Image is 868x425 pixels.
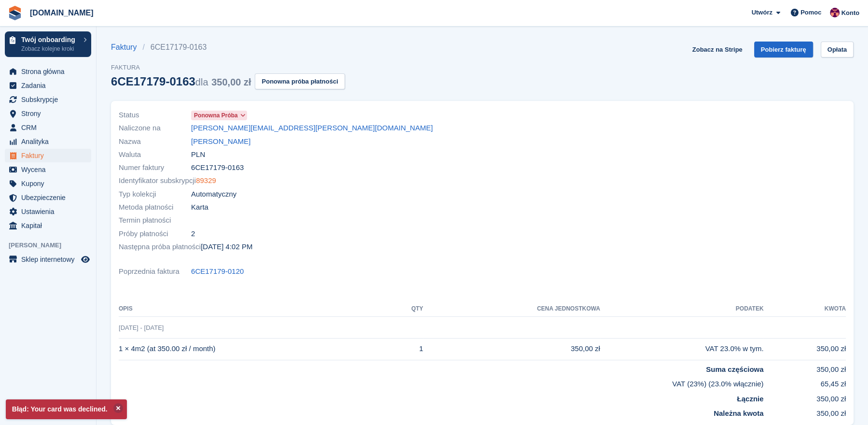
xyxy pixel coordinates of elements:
[21,79,79,92] span: Zadania
[119,375,763,390] td: VAT (23%) (23.0% włącznie)
[21,36,79,43] p: Twój onboarding
[191,162,244,173] span: 6CE17179-0163
[111,42,345,53] nav: breadcrumbs
[600,301,764,317] th: Podatek
[191,136,250,147] a: [PERSON_NAME]
[119,228,191,240] span: Próby płatności
[119,162,191,173] span: Numer faktury
[201,241,252,253] time: 2025-10-08 14:02:43 UTC
[255,73,344,89] button: Ponowna próba płatności
[119,215,191,226] span: Termin płatności
[9,241,96,250] span: [PERSON_NAME]
[191,110,247,121] a: Ponowna próba
[763,301,846,317] th: Kwota
[21,93,79,106] span: Subskrypcje
[119,110,191,121] span: Status
[119,338,390,360] td: 1 × 4m2 (at 350.00 zł / month)
[5,191,91,204] a: menu
[423,301,600,317] th: Cena jednostkowa
[194,111,238,120] span: Ponowna próba
[21,253,79,266] span: Sklep internetowy
[191,266,244,277] a: 6CE17179-0120
[111,75,251,88] div: 6CE17179-0163
[714,409,763,417] strong: Należna kwota
[21,177,79,190] span: Kupony
[821,42,854,57] a: Opłata
[5,79,91,92] a: menu
[119,301,390,317] th: Opis
[21,44,79,53] p: Zobacz kolejne kroki
[737,395,763,403] strong: Łącznie
[21,149,79,162] span: Faktury
[830,8,840,17] img: Mateusz Kacwin
[763,360,846,375] td: 350,00 zł
[706,365,763,373] strong: Suma częściowa
[5,65,91,78] a: menu
[119,149,191,160] span: Waluta
[21,163,79,176] span: Wycena
[80,254,91,265] a: Podgląd sklepu
[195,77,208,87] span: dla
[5,253,91,266] a: menu
[763,375,846,390] td: 65,45 zł
[21,219,79,232] span: Kapitał
[423,338,600,360] td: 350,00 zł
[119,175,196,186] span: Identyfikator subskrypcji
[119,136,191,147] span: Nazwa
[841,8,859,18] span: Konto
[119,189,191,200] span: Typ kolekcji
[5,205,91,218] a: menu
[5,219,91,232] a: menu
[5,121,91,134] a: menu
[5,149,91,162] a: menu
[21,107,79,120] span: Strony
[211,77,251,87] span: 350,00 zł
[763,390,846,405] td: 350,00 zł
[21,121,79,134] span: CRM
[5,107,91,120] a: menu
[21,191,79,204] span: Ubezpieczenie
[111,63,345,72] span: Faktura
[21,205,79,218] span: Ustawienia
[119,123,191,134] span: Naliczone na
[390,301,423,317] th: QTY
[8,6,22,20] img: stora-icon-8386f47178a22dfd0bd8f6a31ec36ba5ce8667c1dd55bd0f319d3a0aa187defe.svg
[751,8,772,17] span: Utwórz
[119,202,191,213] span: Metoda płatności
[21,135,79,148] span: Analityka
[111,42,142,53] a: Faktury
[800,8,821,17] span: Pomoc
[191,149,205,160] span: PLN
[191,189,236,200] span: Automatyczny
[5,31,91,57] a: Twój onboarding Zobacz kolejne kroki
[5,93,91,106] a: menu
[119,241,201,253] span: Następna próba płatności
[26,5,97,21] a: [DOMAIN_NAME]
[689,42,746,57] a: Zobacz na Stripe
[5,177,91,190] a: menu
[763,404,846,419] td: 350,00 zł
[6,399,127,419] p: Błąd: Your card was declined.
[119,266,191,277] span: Poprzednia faktura
[21,65,79,78] span: Strona główna
[600,343,764,354] div: VAT 23.0% w tym.
[191,228,195,240] span: 2
[119,324,164,331] span: [DATE] - [DATE]
[5,135,91,148] a: menu
[754,42,813,57] a: Pobierz fakturę
[390,338,423,360] td: 1
[191,123,433,134] a: [PERSON_NAME][EMAIL_ADDRESS][PERSON_NAME][DOMAIN_NAME]
[191,202,208,213] span: Karta
[5,163,91,176] a: menu
[763,338,846,360] td: 350,00 zł
[196,175,216,186] a: 89329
